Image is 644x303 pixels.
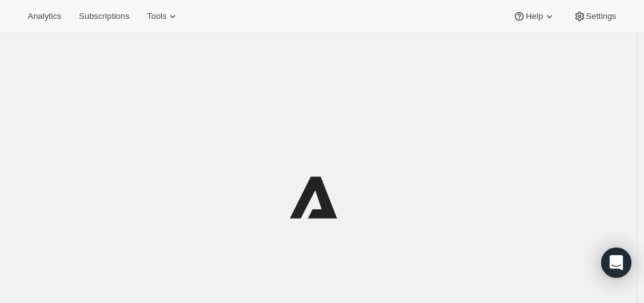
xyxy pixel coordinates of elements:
span: Settings [586,11,616,21]
button: Help [505,8,563,25]
button: Settings [566,8,624,25]
span: Tools [147,11,166,21]
button: Analytics [20,8,69,25]
div: Open Intercom Messenger [601,248,631,278]
button: Subscriptions [71,8,137,25]
span: Analytics [28,11,61,21]
span: Help [526,11,543,21]
span: Subscriptions [79,11,129,21]
button: Tools [139,8,187,25]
